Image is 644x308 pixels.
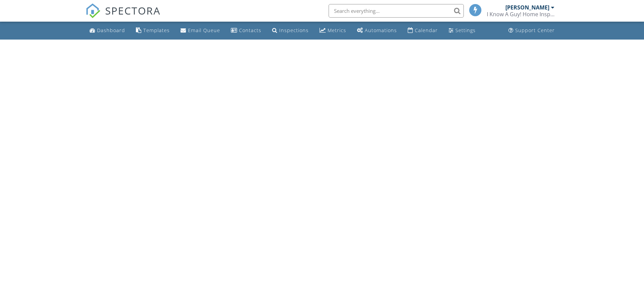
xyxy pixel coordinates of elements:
[105,3,161,18] span: SPECTORA
[455,27,476,33] div: Settings
[515,27,555,33] div: Support Center
[415,27,438,33] div: Calendar
[446,24,478,37] a: Settings
[188,27,220,33] div: Email Queue
[86,3,100,18] img: The Best Home Inspection Software - Spectora
[269,24,311,37] a: Inspections
[279,27,309,33] div: Inspections
[87,24,128,37] a: Dashboard
[487,11,554,18] div: I Know A Guy! Home Inspections Ltd.
[228,24,264,37] a: Contacts
[328,27,346,33] div: Metrics
[97,27,125,33] div: Dashboard
[178,24,223,37] a: Email Queue
[354,24,400,37] a: Automations (Basic)
[329,4,464,18] input: Search everything...
[405,24,440,37] a: Calendar
[239,27,261,33] div: Contacts
[506,24,557,37] a: Support Center
[317,24,349,37] a: Metrics
[365,27,397,33] div: Automations
[133,24,172,37] a: Templates
[143,27,170,33] div: Templates
[86,9,161,23] a: SPECTORA
[505,4,549,11] div: [PERSON_NAME]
